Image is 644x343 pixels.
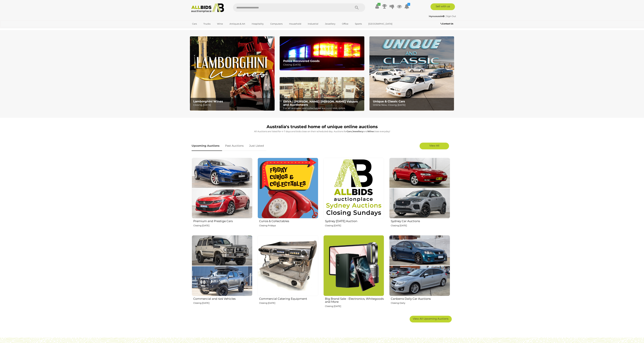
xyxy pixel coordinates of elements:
h2: Sydney [DATE] Auction [325,219,384,223]
img: Big Brand Sale - Electronics, Whitegoods and More [323,235,384,296]
a: View All Upcoming Auctions [410,316,452,322]
a: Office [340,21,351,27]
button: Search [348,3,365,12]
a: Sign Out [446,15,456,18]
img: Unique & Classic Cars [369,36,454,111]
h2: Commercial Catering Equipment [259,296,318,300]
a: EHVA | Evans Hastings Valuers and Auctioneers EHVA | [PERSON_NAME] [PERSON_NAME] Valuers and Auct... [280,77,364,111]
img: Canberra Daily Car Auctions [389,235,450,296]
p: Online Now, Closing [DATE] [373,103,452,107]
a: Curios & Collectables Closing Fridays [257,158,318,233]
p: Closing [DATE] [193,103,273,107]
h1: Australia's trusted home of unique online auctions [192,124,453,129]
img: Sydney Sunday Auction [323,158,384,218]
b: EHVA | [PERSON_NAME] [PERSON_NAME] Valuers and Auctioneers [283,100,358,106]
a: Just Listed [247,141,266,151]
h2: Big Brand Sale - Electronics, Whitegoods and More [325,296,384,303]
b: Contact Us [440,22,453,25]
a: Sydney Car Auctions Closing [DATE] [389,158,450,233]
a: Past Auctions [223,141,246,151]
a: Antiques & Art [227,21,247,27]
a: Cars [190,21,199,27]
a: i4youaussie [429,15,445,18]
a: Sports [353,21,364,27]
img: Commercial and 4x4 Vehicles [192,235,252,296]
a: Computers [268,21,285,27]
span: View All [429,144,439,147]
img: Sydney Car Auctions [389,158,450,218]
a: Unique & Classic Cars Unique & Classic Cars Online Now, Closing [DATE] [369,36,454,111]
strong: Cars [347,130,352,133]
img: Premium and Prestige Cars [192,158,252,218]
a: [GEOGRAPHIC_DATA] [366,21,394,27]
a: Canberra Daily Car Auctions Closing Daily [389,235,450,313]
a: Household [287,21,303,27]
a: Police Recovered Goods Police Recovered Goods Closing [DATE] [280,36,364,70]
b: Police Recovered Goods [283,59,320,63]
strong: Jewellery [352,130,363,133]
span: | [445,15,446,18]
p: Closing Fridays [259,224,318,227]
a: ✔ [375,3,380,9]
h2: Curios & Collectables [259,219,318,223]
a: Industrial [306,21,321,27]
a: Commercial and 4x4 Vehicles Closing [DATE] [192,235,252,313]
strong: i4youaussie [429,15,444,18]
a: Lamborghini Wines Lamborghini Wines Closing [DATE] [190,36,275,111]
img: Allbids.com.au [189,3,226,13]
b: Lamborghini Wines [193,100,223,103]
strong: Wine [368,130,374,133]
a: View All [420,143,449,149]
b: Unique & Classic Cars [373,100,405,103]
a: Premium and Prestige Cars Closing [DATE] [192,158,252,233]
a: Jewellery [323,21,338,27]
p: For all antiques and collectables auctions visit: EHVA [283,106,362,110]
p: Closing [DATE] [325,304,384,308]
p: Closing [DATE] [283,63,362,67]
a: Wine [215,21,225,27]
a: Contact Us [440,22,454,26]
span: View All Upcoming Auctions [413,317,448,320]
i: ✔ [377,3,381,6]
img: Lamborghini Wines [190,36,275,111]
p: Closing [DATE] [193,224,252,227]
a: Big Brand Sale - Electronics, Whitegoods and More Closing [DATE] [323,235,384,313]
a: Sydney [DATE] Auction Closing [DATE] [323,158,384,233]
h2: Commercial and 4x4 Vehicles [193,296,252,300]
a: 2 [404,3,409,9]
img: EHVA | Evans Hastings Valuers and Auctioneers [280,77,364,111]
img: Commercial Catering Equipment [258,235,318,296]
h2: Premium and Prestige Cars [193,219,252,223]
p: Closing [DATE] [391,224,450,227]
a: Hospitality [250,21,266,27]
i: 2 [407,3,410,6]
a: Sell with us [431,3,455,10]
h2: Canberra Daily Car Auctions [391,296,450,300]
p: Closing [DATE] [325,224,384,227]
a: Trucks [201,21,213,27]
img: Police Recovered Goods [280,36,364,70]
a: Commercial Catering Equipment Closing [DATE] [257,235,318,313]
p: All Auctions are listed for 4-7 days and bids close on their scheduled day. Auctions for , and cl... [192,129,453,133]
p: Closing [DATE] [259,301,318,305]
p: Closing [DATE] [193,301,252,305]
img: Curios & Collectables [258,158,318,218]
a: Upcoming Auctions [192,141,222,151]
p: Closing Daily [391,301,450,305]
h2: Sydney Car Auctions [391,219,450,223]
